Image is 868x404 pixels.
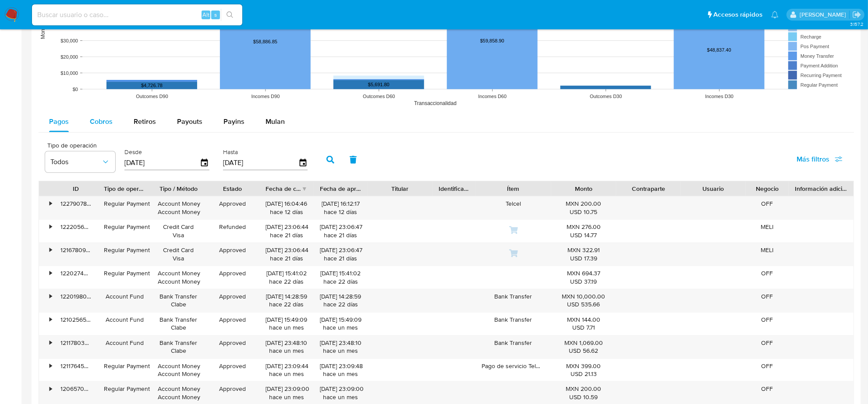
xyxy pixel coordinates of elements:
[713,10,762,19] span: Accesos rápidos
[800,11,849,19] p: cesar.gonzalez@mercadolibre.com.mx
[202,11,209,19] span: Alt
[850,21,864,28] span: 3.157.2
[32,9,242,21] input: Buscar usuario o caso...
[771,11,779,18] a: Notificaciones
[221,9,239,21] button: search-icon
[214,11,217,19] span: s
[852,10,861,19] a: Salir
